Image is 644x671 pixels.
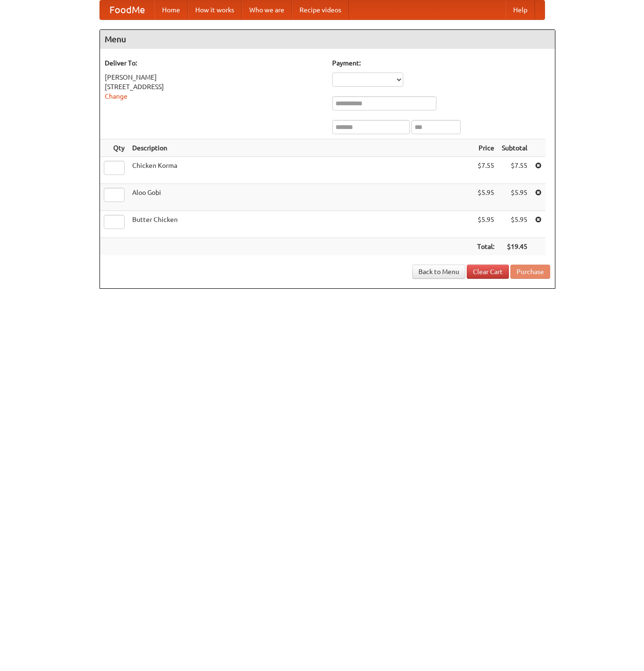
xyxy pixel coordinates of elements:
[412,265,465,279] a: Back to Menu
[128,211,473,238] td: Butter Chicken
[473,211,498,238] td: $5.95
[105,92,127,100] a: Change
[292,0,349,19] a: Recipe videos
[128,184,473,211] td: Aloo Gobi
[473,238,498,256] th: Total:
[498,184,531,211] td: $5.95
[498,157,531,184] td: $7.55
[105,58,323,68] h5: Deliver To:
[473,157,498,184] td: $7.55
[332,58,550,68] h5: Payment:
[498,238,531,256] th: $19.45
[105,82,323,92] div: [STREET_ADDRESS]
[100,0,154,19] a: FoodMe
[473,184,498,211] td: $5.95
[242,0,292,19] a: Who we are
[154,0,188,19] a: Home
[105,73,323,82] div: [PERSON_NAME]
[498,211,531,238] td: $5.95
[498,139,531,157] th: Subtotal
[100,139,128,157] th: Qty
[188,0,242,19] a: How it works
[467,265,509,279] a: Clear Cart
[510,265,550,279] button: Purchase
[128,139,473,157] th: Description
[100,30,555,49] h4: Menu
[473,139,498,157] th: Price
[506,0,535,19] a: Help
[128,157,473,184] td: Chicken Korma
